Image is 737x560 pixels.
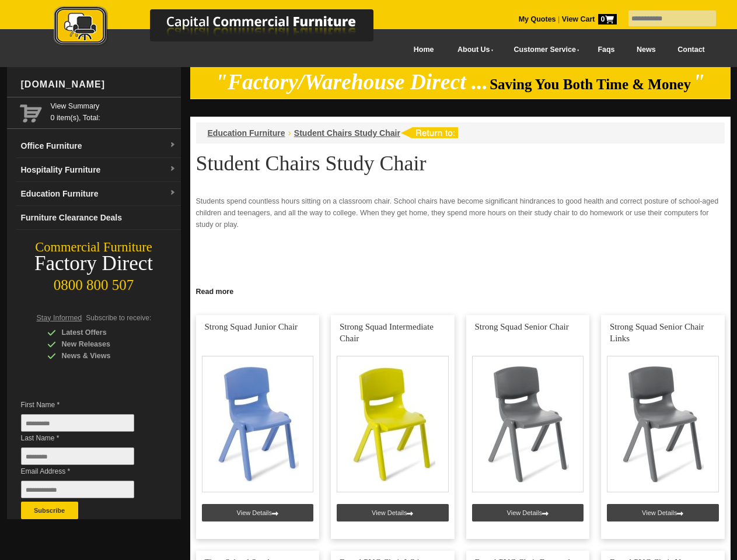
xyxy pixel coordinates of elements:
input: Last Name * [21,447,134,465]
a: Customer Service [501,37,586,63]
a: Office Furnituredropdown [16,134,181,158]
img: dropdown [169,142,176,149]
span: Email Address * [21,466,152,477]
input: Email Address * [21,481,134,498]
a: View Summary [51,100,176,112]
p: Students spend countless hours sitting on a classroom chair. School chairs have become significan... [196,195,725,230]
a: Education Furniture [208,128,285,138]
input: First Name * [21,414,134,432]
div: Commercial Furniture [7,239,181,256]
a: Contact [666,37,715,63]
span: 0 [598,14,617,24]
em: "Factory/Warehouse Direct ... [215,70,488,94]
strong: View Cart [562,15,617,23]
span: 0 item(s), Total: [51,100,176,122]
div: 0800 800 507 [7,271,181,293]
div: [DOMAIN_NAME] [16,67,181,102]
div: Latest Offers [47,327,158,338]
img: Capital Commercial Furniture Logo [22,6,430,48]
span: Stay Informed [37,314,82,322]
span: First Name * [21,399,152,411]
a: About Us [445,37,501,63]
a: Hospitality Furnituredropdown [16,158,181,182]
a: Student Chairs Study Chair [294,128,400,138]
a: Click to read more [190,283,731,297]
a: My Quotes [519,15,556,23]
a: News [626,37,666,63]
li: › [288,127,291,139]
img: dropdown [169,190,176,197]
a: View Cart0 [560,15,616,23]
em: " [693,70,705,94]
img: dropdown [169,166,176,173]
div: New Releases [47,338,158,350]
h1: Student Chairs Study Chair [196,152,725,174]
div: News & Views [47,350,158,362]
button: Subscribe [21,502,78,519]
a: Education Furnituredropdown [16,182,181,206]
span: Subscribe to receive: [86,314,151,322]
span: Last Name * [21,432,152,444]
a: Faqs [587,37,626,63]
a: Capital Commercial Furniture Logo [22,6,430,52]
span: Saving You Both Time & Money [490,76,691,92]
img: return to [400,127,458,138]
a: Furniture Clearance Deals [16,206,181,230]
div: Factory Direct [7,256,181,272]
